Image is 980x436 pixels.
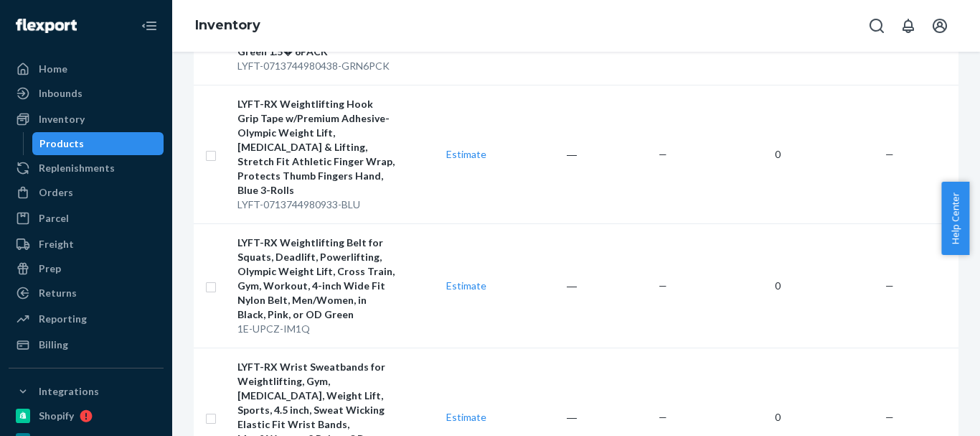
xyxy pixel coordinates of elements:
div: Parcel [39,211,69,226]
a: Home [9,57,164,80]
span: — [885,279,894,292]
div: LYFT-0713744980438-GRN6PCK [237,59,396,73]
a: Estimate [446,148,486,160]
a: Inventory [195,17,260,33]
div: Products [39,136,84,151]
div: Freight [39,237,74,251]
div: LYFT-0713744980933-BLU [237,198,396,212]
a: Orders [9,181,164,204]
ol: breadcrumbs [184,5,272,47]
td: 0 [673,223,786,348]
a: Freight [9,233,164,256]
div: Shopify [39,409,74,423]
img: Flexport logo [16,19,77,33]
div: Reporting [39,312,87,326]
span: — [885,148,894,160]
span: — [659,411,667,423]
div: Prep [39,261,61,276]
a: Prep [9,257,164,280]
div: Orders [39,185,73,200]
a: Billing [9,333,164,356]
button: Help Center [941,182,969,255]
span: — [659,279,667,292]
a: Parcel [9,207,164,230]
div: Integrations [39,384,99,399]
a: Replenishments [9,157,164,180]
div: LYFT-RX Weightlifting Belt for Squats, Deadlift, Powerlifting, Olympic Weight Lift, Cross Train, ... [237,236,396,322]
a: Reporting [9,307,164,330]
div: Home [39,62,67,76]
td: ― [492,223,583,348]
div: Returns [39,286,77,300]
a: Inventory [9,108,164,131]
div: Inbounds [39,86,83,101]
a: Estimate [446,279,486,292]
div: LYFT-RX Weightlifting Hook Grip Tape w/Premium Adhesive- Olympic Weight Lift, [MEDICAL_DATA] & Li... [237,97,396,198]
a: Shopify [9,404,164,427]
span: — [885,411,894,423]
div: Replenishments [39,161,115,175]
a: Inbounds [9,82,164,105]
button: Close Navigation [135,11,164,40]
span: — [659,148,667,160]
div: 1E-UPCZ-IM1Q [237,322,396,336]
td: ― [492,85,583,223]
button: Open account menu [925,11,954,40]
a: Products [32,132,164,155]
div: Inventory [39,112,85,126]
button: Integrations [9,380,164,403]
a: Returns [9,282,164,305]
button: Open notifications [894,11,923,40]
button: Open Search Box [862,11,891,40]
td: 0 [673,85,786,223]
div: Billing [39,338,68,352]
a: Estimate [446,411,486,423]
